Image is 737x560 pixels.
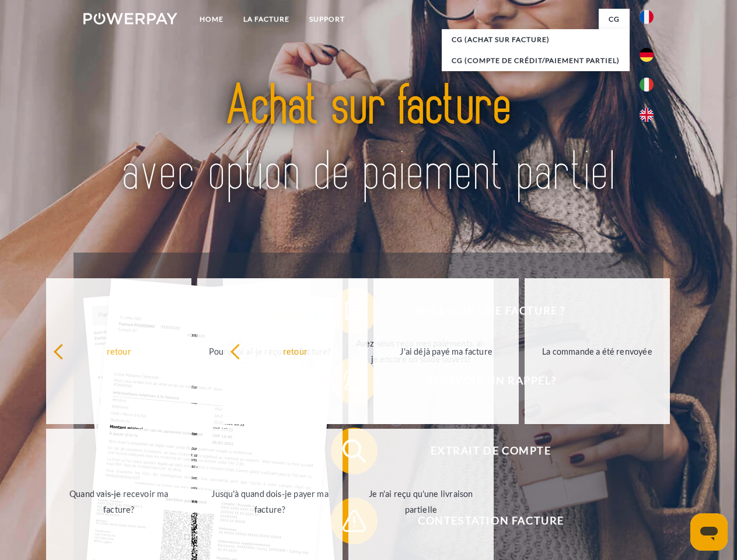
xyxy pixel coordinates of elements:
div: retour [230,343,361,359]
img: it [640,78,654,92]
a: LA FACTURE [233,9,299,30]
div: Je n'ai reçu qu'une livraison partielle [355,486,487,517]
div: La commande a été renvoyée [532,343,663,359]
img: logo-powerpay-white.svg [83,13,177,24]
a: CG (achat sur facture) [442,29,630,50]
iframe: Bouton de lancement de la fenêtre de messagerie [690,513,728,551]
div: Pourquoi ai-je reçu une facture? [204,343,336,359]
img: title-powerpay_fr.svg [111,56,626,223]
div: Jusqu'à quand dois-je payer ma facture? [204,486,336,517]
img: de [640,48,654,62]
a: Home [190,9,233,30]
a: CG (Compte de crédit/paiement partiel) [442,50,630,71]
img: fr [640,10,654,24]
div: retour [53,343,184,359]
div: Quand vais-je recevoir ma facture? [53,486,184,517]
a: CG [599,9,630,30]
a: Support [299,9,355,30]
img: en [640,108,654,122]
div: J'ai déjà payé ma facture [380,343,512,359]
